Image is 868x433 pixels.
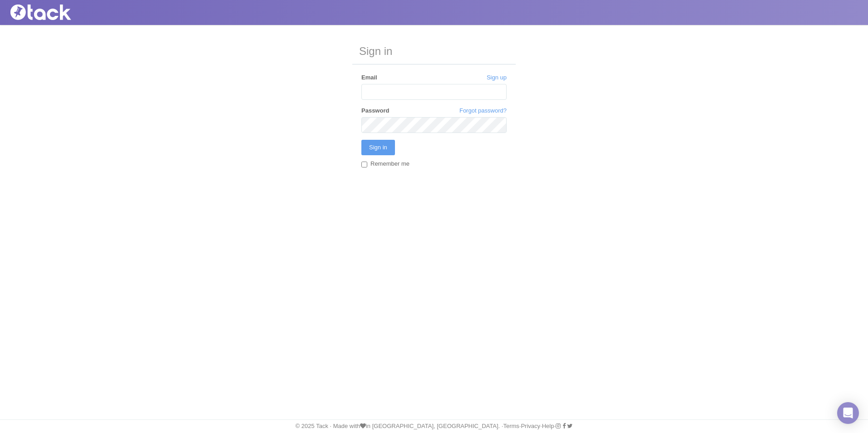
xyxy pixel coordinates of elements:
input: Remember me [361,162,367,167]
label: Remember me [361,160,409,169]
label: Email [361,74,377,82]
div: © 2025 Tack · Made with in [GEOGRAPHIC_DATA], [GEOGRAPHIC_DATA]. · · · · [2,422,866,430]
img: Tack [7,5,98,20]
a: Terms [503,423,519,429]
input: Sign in [361,140,395,155]
div: Open Intercom Messenger [837,402,859,424]
h3: Sign in [352,39,516,64]
a: Sign up [487,74,507,82]
label: Password [361,107,389,115]
a: Privacy [521,423,540,429]
a: Forgot password? [459,107,507,115]
a: Help [542,423,554,429]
